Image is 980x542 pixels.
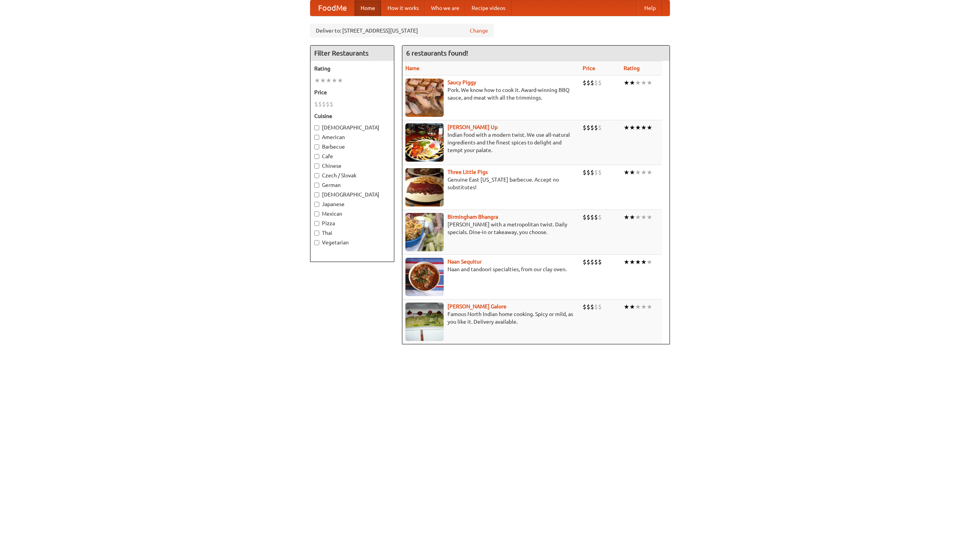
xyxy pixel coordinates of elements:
[583,303,586,311] li: $
[314,135,319,140] input: American
[314,211,319,216] input: Mexican
[583,168,586,177] li: $
[638,0,662,16] a: Help
[448,124,498,130] a: [PERSON_NAME] Up
[405,86,577,102] p: Pork. We know how to cook it. Award-winning BBQ sauce, and meat with all the trimmings.
[310,46,394,61] h4: Filter Restaurants
[448,169,488,175] a: Three Little Pigs
[465,0,511,16] a: Recipe videos
[641,303,647,311] li: ★
[590,79,594,87] li: $
[314,125,319,130] input: [DEMOGRAPHIC_DATA]
[314,152,390,160] label: Cafe
[635,168,641,177] li: ★
[583,79,586,87] li: $
[326,100,330,108] li: $
[314,181,390,189] label: German
[635,258,641,266] li: ★
[629,79,635,87] li: ★
[635,123,641,132] li: ★
[405,221,577,236] p: [PERSON_NAME] with a metropolitan twist. Daily specials. Dine-in or takeaway, you choose.
[381,0,425,16] a: How it works
[590,168,594,177] li: $
[635,79,641,87] li: ★
[598,258,602,266] li: $
[583,213,586,221] li: $
[598,213,602,221] li: $
[318,100,322,108] li: $
[598,168,602,177] li: $
[586,79,590,87] li: $
[598,303,602,311] li: $
[594,213,598,221] li: $
[314,172,390,179] label: Czech / Slovak
[583,258,586,266] li: $
[405,258,444,296] img: naansequitur.jpg
[310,0,354,16] a: FoodMe
[314,76,320,85] li: ★
[314,173,319,178] input: Czech / Slovak
[598,79,602,87] li: $
[314,183,319,188] input: German
[314,191,390,198] label: [DEMOGRAPHIC_DATA]
[405,131,577,154] p: Indian food with a modern twist. We use all-natural ingredients and the finest spices to delight ...
[586,258,590,266] li: $
[647,303,652,311] li: ★
[583,123,586,132] li: $
[314,162,390,170] label: Chinese
[314,144,319,149] input: Barbecue
[586,213,590,221] li: $
[629,213,635,221] li: ★
[624,303,629,311] li: ★
[647,168,652,177] li: ★
[314,124,390,131] label: [DEMOGRAPHIC_DATA]
[314,210,390,218] label: Mexican
[590,258,594,266] li: $
[406,49,468,57] ng-pluralize: 6 restaurants found!
[314,100,318,108] li: $
[314,112,390,120] h5: Cuisine
[647,258,652,266] li: ★
[624,258,629,266] li: ★
[314,221,319,226] input: Pizza
[586,168,590,177] li: $
[583,65,595,71] a: Price
[448,259,482,265] a: Naan Sequitur
[330,100,333,108] li: $
[590,213,594,221] li: $
[314,200,390,208] label: Japanese
[314,239,390,246] label: Vegetarian
[314,192,319,197] input: [DEMOGRAPHIC_DATA]
[629,123,635,132] li: ★
[326,76,332,85] li: ★
[629,303,635,311] li: ★
[405,310,577,326] p: Famous North Indian home cooking. Spicy or mild, as you like it. Delivery available.
[594,168,598,177] li: $
[647,213,652,221] li: ★
[448,79,476,85] a: Saucy Piggy
[320,76,326,85] li: ★
[405,265,577,273] p: Naan and tandoori specialties, from our clay oven.
[314,231,319,236] input: Thai
[629,258,635,266] li: ★
[314,154,319,159] input: Cafe
[641,258,647,266] li: ★
[594,258,598,266] li: $
[598,123,602,132] li: $
[314,240,319,245] input: Vegetarian
[624,213,629,221] li: ★
[405,123,444,162] img: curryup.jpg
[647,123,652,132] li: ★
[405,79,444,117] img: saucy.jpg
[448,214,498,220] a: Birmingham Bhangra
[590,123,594,132] li: $
[448,303,506,309] a: [PERSON_NAME] Galore
[405,213,444,251] img: bhangra.jpg
[314,88,390,96] h5: Price
[310,24,494,38] div: Deliver to: [STREET_ADDRESS][US_STATE]
[641,168,647,177] li: ★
